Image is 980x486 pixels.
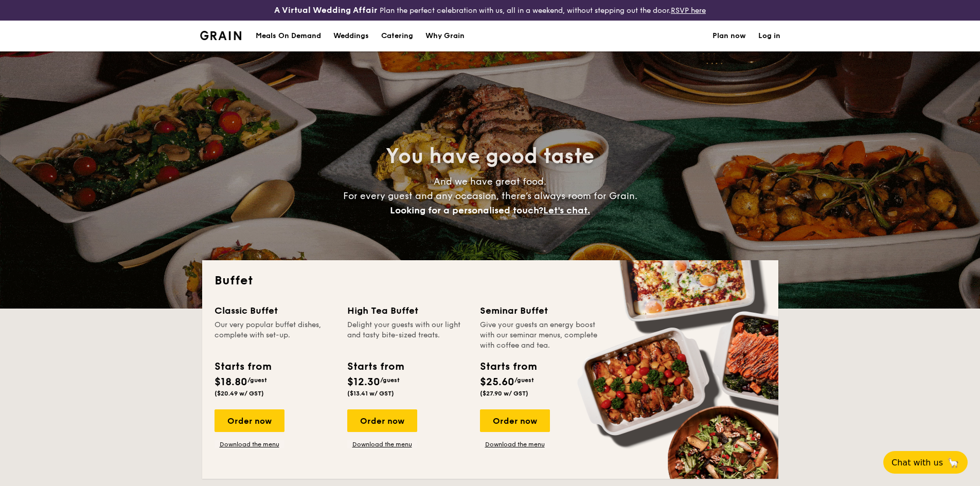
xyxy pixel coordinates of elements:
[480,303,600,318] div: Seminar Buffet
[215,359,271,374] div: Starts from
[347,376,380,388] span: $12.30
[247,376,267,384] span: /guest
[347,409,417,432] div: Order now
[347,440,417,448] a: Download the menu
[883,451,968,474] button: Chat with us🦙
[347,390,394,397] span: ($13.41 w/ GST)
[386,144,594,169] span: You have good taste
[215,440,284,448] a: Download the menu
[947,457,959,469] span: 🦙
[758,21,780,51] a: Log in
[347,320,468,351] div: Delight your guests with our light and tasty bite-sized treats.
[381,21,413,51] h1: Catering
[200,31,242,40] img: Grain
[375,21,419,51] a: Catering
[514,376,534,384] span: /guest
[343,176,637,216] span: And we have great food. For every guest and any occasion, there’s always room for Grain.
[712,21,746,51] a: Plan now
[419,21,471,51] a: Why Grain
[480,320,600,351] div: Give your guests an energy boost with our seminar menus, complete with coffee and tea.
[250,21,327,51] a: Meals On Demand
[480,409,550,432] div: Order now
[425,21,465,51] div: Why Grain
[390,205,543,216] span: Looking for a personalised touch?
[480,440,550,448] a: Download the menu
[347,303,468,318] div: High Tea Buffet
[543,205,590,216] span: Let's chat.
[200,31,242,40] a: Logotype
[215,409,284,432] div: Order now
[327,21,375,51] a: Weddings
[480,376,514,388] span: $25.60
[671,6,706,15] a: RSVP here
[892,458,943,467] span: Chat with us
[215,273,766,289] h2: Buffet
[274,4,378,16] h4: A Virtual Wedding Affair
[194,4,787,16] div: Plan the perfect celebration with us, all in a weekend, without stepping out the door.
[380,376,400,384] span: /guest
[347,359,403,374] div: Starts from
[215,390,264,397] span: ($20.49 w/ GST)
[215,320,335,351] div: Our very popular buffet dishes, complete with set-up.
[480,390,528,397] span: ($27.90 w/ GST)
[333,21,369,51] div: Weddings
[215,376,247,388] span: $18.80
[480,359,536,374] div: Starts from
[256,21,321,51] div: Meals On Demand
[215,303,335,318] div: Classic Buffet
